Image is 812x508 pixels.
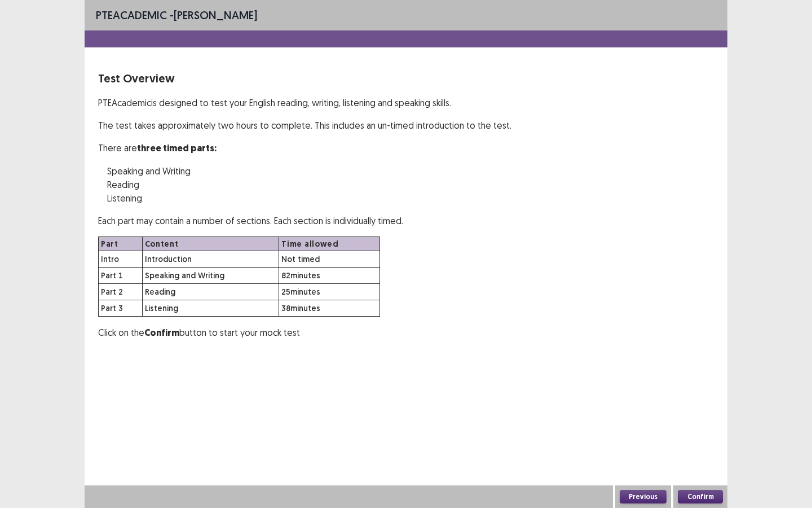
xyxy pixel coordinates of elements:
th: Part [99,237,143,251]
p: Reading [107,178,714,191]
td: Not timed [279,251,380,268]
td: Introduction [142,251,279,268]
strong: Confirm [144,327,179,339]
td: Listening [142,300,279,317]
p: Listening [107,191,714,205]
th: Content [142,237,279,251]
strong: three timed parts: [137,142,217,154]
td: 25 minutes [279,284,380,300]
p: There are [98,141,714,155]
td: 82 minutes [279,268,380,284]
button: Confirm [678,490,723,503]
button: Previous [620,490,667,503]
td: Speaking and Writing [142,268,279,284]
p: The test takes approximately two hours to complete. This includes an un-timed introduction to the... [98,119,714,132]
p: PTE Academic is designed to test your English reading, writing, listening and speaking skills. [98,96,714,110]
p: Each part may contain a number of sections. Each section is individually timed. [98,214,714,227]
td: 38 minutes [279,300,380,317]
td: Intro [99,251,143,268]
th: Time allowed [279,237,380,251]
p: Click on the button to start your mock test [98,326,714,340]
td: Part 3 [99,300,143,317]
span: PTE academic [96,8,167,22]
p: Speaking and Writing [107,164,714,178]
td: Part 1 [99,268,143,284]
p: - [PERSON_NAME] [96,7,257,24]
td: Reading [142,284,279,300]
p: Test Overview [98,70,714,87]
td: Part 2 [99,284,143,300]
